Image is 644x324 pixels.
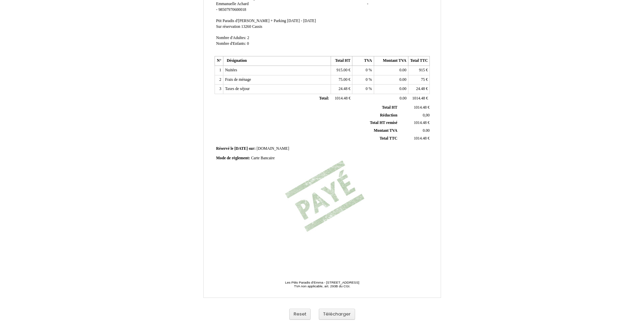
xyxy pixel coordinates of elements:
[400,77,406,82] span: 0.00
[216,146,234,151] span: Réservé le
[414,121,427,125] span: 1014.48
[367,2,368,6] span: -
[251,156,275,160] span: Carte Bancaire
[331,85,352,94] td: €
[225,87,250,91] span: Taxes de séjour
[252,24,262,29] span: Cassis
[241,24,251,29] span: 13260
[225,77,251,82] span: Frais de ménage
[370,121,397,125] span: Total HT remisé
[289,309,311,320] button: Reset
[216,36,246,40] span: Nombre d'Adultes:
[294,284,350,288] span: TVA non applicable, art. 293B du CGI.
[408,66,430,75] td: €
[331,66,352,75] td: €
[223,56,331,66] th: Désignation
[352,66,374,75] td: %
[366,87,368,91] span: 0
[423,128,429,133] span: 0.00
[319,309,355,320] button: Télécharger
[408,75,430,85] td: €
[399,134,431,142] td: €
[408,85,430,94] td: €
[400,87,406,91] span: 0.00
[414,105,427,110] span: 1014.48
[366,77,368,82] span: 0
[331,75,352,85] td: €
[257,146,289,151] span: [DOMAIN_NAME]
[366,68,368,72] span: 0
[408,94,430,104] td: €
[247,41,249,46] span: 0
[331,94,352,104] td: €
[237,2,249,6] span: Achard
[421,77,425,82] span: 75
[414,136,427,141] span: 1014.48
[399,119,431,127] td: €
[382,105,397,110] span: Total HT
[338,87,347,91] span: 24.48
[285,281,360,284] span: Les Ptits Paradis d'Emma - [STREET_ADDRESS]
[319,96,329,101] span: Total:
[374,56,408,66] th: Montant TVA
[215,75,223,85] td: 2
[416,87,425,91] span: 24.48
[215,85,223,94] td: 3
[215,66,223,75] td: 1
[374,128,397,133] span: Montant TVA
[216,7,218,12] span: -
[419,68,425,72] span: 915
[216,19,286,23] span: Ptit Paradis d'[PERSON_NAME] + Parking
[331,56,352,66] th: Total HT
[338,77,347,82] span: 75.00
[352,85,374,94] td: %
[423,113,429,118] span: 0,00
[249,146,256,151] span: sur:
[287,19,316,23] span: [DATE] - [DATE]
[412,96,425,101] span: 1014.48
[336,68,347,72] span: 915.00
[216,156,250,160] span: Mode de règlement:
[234,146,247,151] span: [DATE]
[352,75,374,85] td: %
[380,113,397,118] span: Réduction
[352,56,374,66] th: TVA
[335,96,348,101] span: 1014.48
[216,24,240,29] span: Sur réservation
[215,56,223,66] th: N°
[400,96,406,101] span: 0.00
[218,7,246,12] span: 98507970600018
[216,41,246,46] span: Nombre d'Enfants:
[400,68,406,72] span: 0.00
[247,36,249,40] span: 2
[225,68,237,72] span: Nuitées
[408,56,430,66] th: Total TTC
[399,104,431,111] td: €
[216,2,236,6] span: Emmanuelle
[380,136,397,141] span: Total TTC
